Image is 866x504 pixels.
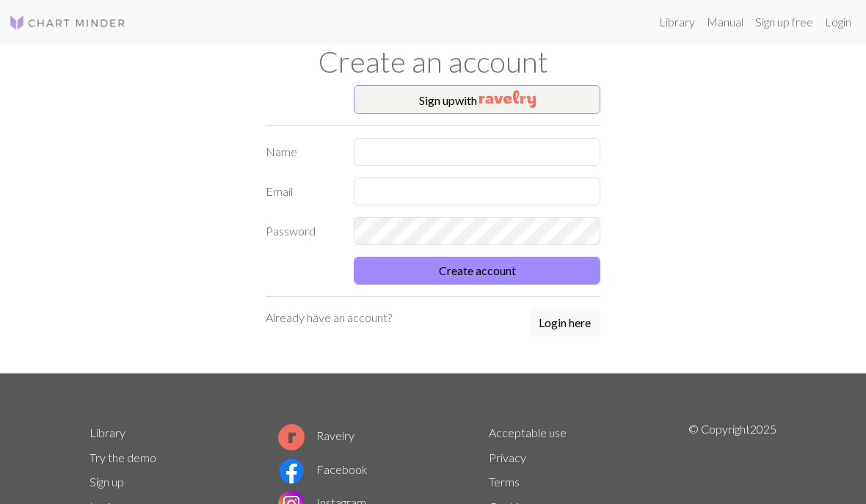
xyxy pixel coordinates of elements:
[278,424,305,450] img: Ravelry logo
[90,450,156,464] a: Try the demo
[529,309,600,337] button: Login here
[90,475,124,489] a: Sign up
[819,7,857,37] a: Login
[257,217,345,245] label: Password
[489,426,567,439] a: Acceptable use
[479,90,536,108] img: Ravelry
[354,257,600,285] button: Create account
[278,428,354,442] a: Ravelry
[489,450,526,464] a: Privacy
[354,85,600,114] button: Sign upwith
[653,7,701,37] a: Library
[529,309,600,338] a: Login here
[749,7,819,37] a: Sign up free
[9,14,126,32] img: Logo
[266,309,392,326] p: Already have an account?
[257,178,345,205] label: Email
[90,426,125,439] a: Library
[701,7,749,37] a: Manual
[278,462,368,476] a: Facebook
[278,458,305,484] img: Facebook logo
[489,475,520,489] a: Terms
[257,138,345,166] label: Name
[81,44,785,79] h1: Create an account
